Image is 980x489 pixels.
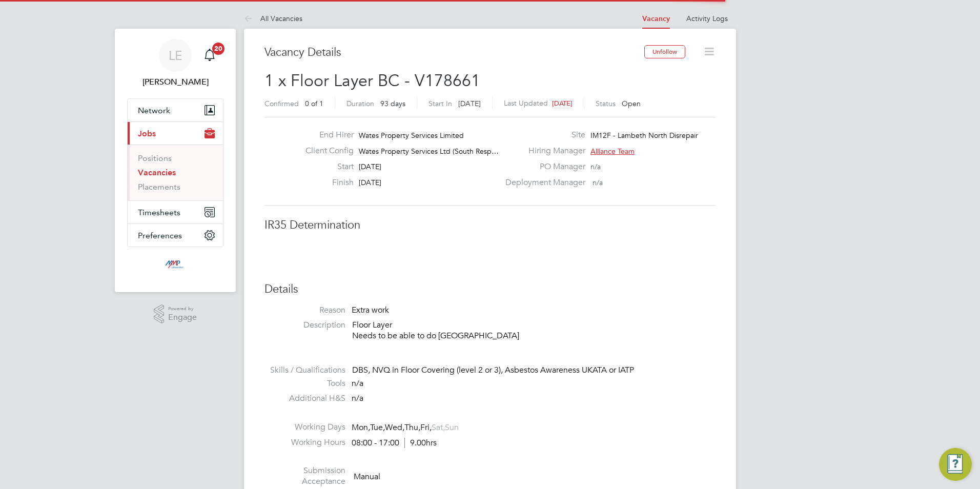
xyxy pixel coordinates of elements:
[499,130,585,140] label: Site
[138,129,156,138] span: Jobs
[504,98,548,108] label: Last Updated
[264,99,299,108] label: Confirmed
[127,39,223,88] a: LE[PERSON_NAME]
[590,147,635,156] span: Alliance Team
[380,99,405,108] span: 93 days
[590,162,601,171] span: n/a
[297,146,354,156] label: Client Config
[128,201,223,223] button: Timesheets
[264,282,716,297] h3: Details
[264,365,345,376] label: Skills / Qualifications
[264,465,345,487] label: Submission Acceptance
[128,99,223,121] button: Network
[352,393,363,403] span: n/a
[297,177,354,188] label: Finish
[359,178,381,187] span: [DATE]
[352,305,389,315] span: Extra work
[305,99,323,108] span: 0 of 1
[264,378,345,389] label: Tools
[264,437,345,448] label: Working Hours
[244,14,302,23] a: All Vacancies
[154,304,197,324] a: Powered byEngage
[264,422,345,433] label: Working Days
[115,29,236,292] nav: Main navigation
[297,161,354,172] label: Start
[352,422,370,433] span: Mon,
[404,422,420,433] span: Thu,
[264,218,716,233] h3: IR35 Determination
[590,131,698,140] span: IM12F - Lambeth North Disrepair
[127,76,223,88] span: Libby Evans
[264,320,345,331] label: Description
[622,99,641,108] span: Open
[385,422,404,433] span: Wed,
[168,313,197,322] span: Engage
[264,71,480,91] span: 1 x Floor Layer BC - V178661
[642,14,670,23] a: Vacancy
[499,177,585,188] label: Deployment Manager
[212,43,224,55] span: 20
[352,438,437,449] div: 08:00 - 17:00
[161,257,190,274] img: mmpconsultancy-logo-retina.png
[128,145,223,200] div: Jobs
[138,231,182,240] span: Preferences
[445,422,459,433] span: Sun
[370,422,385,433] span: Tue,
[346,99,374,108] label: Duration
[359,131,464,140] span: Wates Property Services Limited
[128,224,223,247] button: Preferences
[499,146,585,156] label: Hiring Manager
[552,99,573,108] span: [DATE]
[138,168,176,177] a: Vacancies
[939,448,972,481] button: Engage Resource Center
[432,422,445,433] span: Sat,
[352,378,363,389] span: n/a
[686,14,728,23] a: Activity Logs
[352,320,716,341] p: Floor Layer Needs to be able to do [GEOGRAPHIC_DATA]
[128,122,223,145] button: Jobs
[428,99,452,108] label: Start In
[404,438,437,448] span: 9.00hrs
[264,393,345,404] label: Additional H&S
[354,472,380,482] span: Manual
[359,147,499,156] span: Wates Property Services Ltd (South Resp…
[127,257,223,274] a: Go to home page
[138,208,180,217] span: Timesheets
[420,422,432,433] span: Fri,
[199,39,220,72] a: 20
[593,178,603,187] span: n/a
[297,130,354,140] label: End Hirer
[264,45,644,60] h3: Vacancy Details
[458,99,481,108] span: [DATE]
[264,305,345,316] label: Reason
[169,49,182,62] span: LE
[138,153,172,163] a: Positions
[168,304,197,313] span: Powered by
[138,182,180,192] a: Placements
[644,45,685,58] button: Unfollow
[596,99,616,108] label: Status
[352,365,716,376] div: DBS, NVQ in Floor Covering (level 2 or 3), Asbestos Awareness UKATA or IATP
[359,162,381,171] span: [DATE]
[499,161,585,172] label: PO Manager
[138,106,170,115] span: Network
